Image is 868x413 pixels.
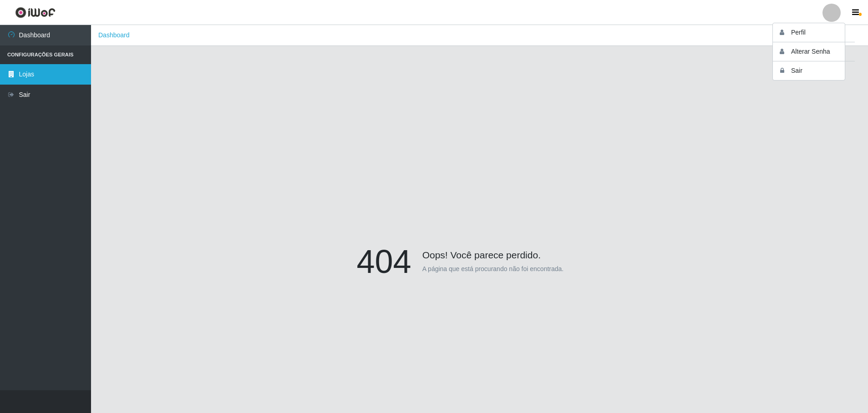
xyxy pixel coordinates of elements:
button: Alterar Senha [773,42,855,61]
nav: breadcrumb [91,25,868,46]
a: Dashboard [98,31,130,39]
h4: Oops! Você parece perdido. [357,242,603,261]
button: Sair [773,61,855,80]
button: Perfil [773,23,855,42]
img: CoreUI Logo [15,7,56,18]
h1: 404 [357,242,411,281]
p: A página que está procurando não foi encontrada. [422,264,564,274]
